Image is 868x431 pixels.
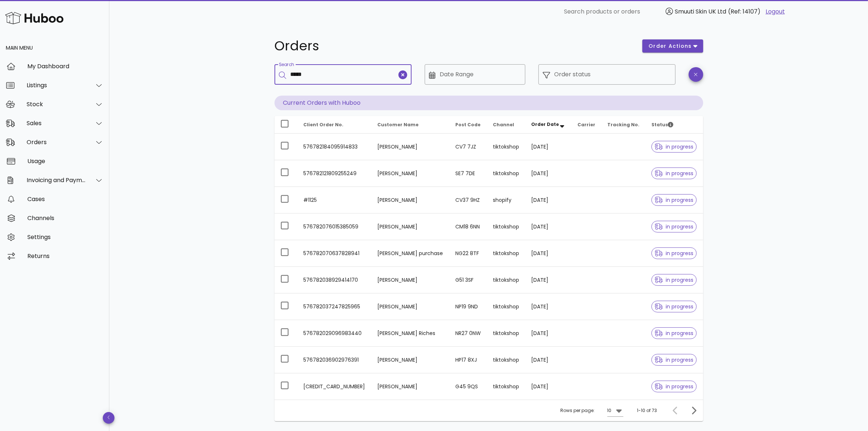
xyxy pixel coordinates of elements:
[298,347,372,373] td: 576782036902976391
[449,373,487,400] td: G45 9QS
[27,120,86,127] div: Sales
[493,122,514,128] span: Channel
[27,234,104,240] div: Settings
[525,373,572,400] td: [DATE]
[371,213,449,240] td: [PERSON_NAME]
[766,7,785,16] a: Logout
[398,70,407,79] button: clear icon
[487,134,525,160] td: tiktokshop
[371,160,449,187] td: [PERSON_NAME]
[655,144,693,149] span: in progress
[371,187,449,213] td: [PERSON_NAME]
[27,101,86,108] div: Stock
[298,116,372,134] th: Client Order No.
[449,293,487,320] td: NP19 9ND
[572,116,602,134] th: Carrier
[487,347,525,373] td: tiktokshop
[27,177,86,184] div: Invoicing and Payments
[371,373,449,400] td: [PERSON_NAME]
[371,293,449,320] td: [PERSON_NAME]
[377,122,419,128] span: Customer Name
[275,96,703,110] p: Current Orders with Huboo
[449,134,487,160] td: CV7 7JZ
[449,320,487,347] td: NR27 0NW
[675,7,726,16] span: Smuuti Skin UK Ltd
[655,277,693,282] span: in progress
[646,116,703,134] th: Status
[655,384,693,389] span: in progress
[525,160,572,187] td: [DATE]
[455,122,480,128] span: Post Code
[449,116,487,134] th: Post Code
[449,213,487,240] td: CM18 6NN
[449,187,487,213] td: CV37 9HZ
[298,267,372,293] td: 576782038929414170
[298,134,372,160] td: 576782184095914833
[655,171,693,176] span: in progress
[275,39,634,53] h1: Orders
[531,121,559,127] span: Order Date
[525,267,572,293] td: [DATE]
[602,116,646,134] th: Tracking No.
[449,267,487,293] td: G51 3SF
[449,240,487,267] td: NG22 8TF
[298,160,372,187] td: 576782121809255249
[642,39,703,53] button: order actions
[655,331,693,336] span: in progress
[525,213,572,240] td: [DATE]
[27,158,104,165] div: Usage
[27,63,104,70] div: My Dashboard
[655,304,693,309] span: in progress
[525,320,572,347] td: [DATE]
[27,196,104,203] div: Cases
[655,357,693,362] span: in progress
[371,320,449,347] td: [PERSON_NAME] Riches
[525,293,572,320] td: [DATE]
[687,404,700,417] button: Next page
[655,224,693,229] span: in progress
[487,116,525,134] th: Channel
[637,407,657,414] div: 1-10 of 73
[279,62,294,68] label: Search
[487,320,525,347] td: tiktokshop
[487,293,525,320] td: tiktokshop
[449,160,487,187] td: SE7 7DE
[525,347,572,373] td: [DATE]
[487,160,525,187] td: tiktokshop
[577,122,595,128] span: Carrier
[298,373,372,400] td: [CREDIT_CARD_NUMBER]
[27,82,86,89] div: Listings
[728,7,760,16] span: (Ref: 14107)
[371,267,449,293] td: [PERSON_NAME]
[449,347,487,373] td: HP17 8XJ
[371,116,449,134] th: Customer Name
[298,240,372,267] td: 576782070637828941
[298,213,372,240] td: 576782076015385059
[607,405,623,416] div: 10Rows per page:
[298,293,372,320] td: 576782037247825965
[298,320,372,347] td: 576782029096983440
[525,134,572,160] td: [DATE]
[487,213,525,240] td: tiktokshop
[27,139,86,146] div: Orders
[371,347,449,373] td: [PERSON_NAME]
[27,215,104,222] div: Channels
[655,197,693,203] span: in progress
[607,122,639,128] span: Tracking No.
[525,187,572,213] td: [DATE]
[607,407,612,414] div: 10
[487,240,525,267] td: tiktokshop
[487,267,525,293] td: tiktokshop
[655,251,693,256] span: in progress
[561,400,623,421] div: Rows per page:
[525,116,572,134] th: Order Date: Sorted descending. Activate to remove sorting.
[648,42,692,50] span: order actions
[487,373,525,400] td: tiktokshop
[304,122,344,128] span: Client Order No.
[298,187,372,213] td: #1125
[371,240,449,267] td: [PERSON_NAME] purchase
[371,134,449,160] td: [PERSON_NAME]
[651,122,673,128] span: Status
[5,10,63,26] img: Huboo Logo
[27,253,104,259] div: Returns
